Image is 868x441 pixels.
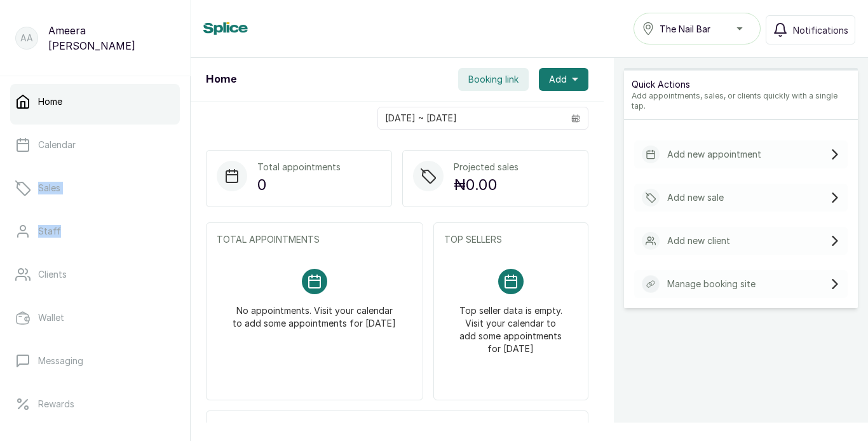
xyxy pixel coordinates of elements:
p: Manage booking site [667,278,756,290]
p: TOTAL APPOINTMENTS [217,233,412,246]
p: Wallet [38,311,64,324]
a: Messaging [10,343,180,379]
p: No appointments. Visit your calendar to add some appointments for [DATE] [232,294,397,330]
button: The Nail Bar [634,13,761,44]
p: Rewards [38,398,74,410]
span: Booking link [468,73,519,86]
p: Projected sales [454,161,519,173]
button: Booking link [458,68,529,91]
p: AA [20,32,33,44]
p: Staff [38,225,61,238]
p: Calendar [38,139,76,151]
p: UPCOMING APPOINTMENTS [217,421,578,434]
p: Add new client [667,234,730,247]
p: Add new sale [667,191,724,204]
span: Notifications [793,24,848,37]
a: Sales [10,170,180,206]
svg: calendar [571,114,580,123]
p: Top seller data is empty. Visit your calendar to add some appointments for [DATE] [459,294,562,355]
a: Calendar [10,127,180,163]
p: Ameera [PERSON_NAME] [48,23,175,53]
p: Messaging [38,355,83,367]
p: Sales [38,182,60,194]
a: Rewards [10,386,180,422]
span: The Nail Bar [660,22,710,36]
button: Add [539,68,588,91]
a: Staff [10,214,180,249]
p: ₦0.00 [454,173,519,196]
p: Total appointments [257,161,341,173]
p: TOP SELLERS [444,233,578,246]
a: Clients [10,257,180,292]
p: Add new appointment [667,148,761,161]
p: Quick Actions [632,78,850,91]
input: Select date [378,107,564,129]
p: Add appointments, sales, or clients quickly with a single tap. [632,91,850,111]
p: Clients [38,268,67,281]
span: Add [549,73,567,86]
h1: Home [206,72,236,87]
a: Home [10,84,180,119]
a: Wallet [10,300,180,336]
p: Home [38,95,62,108]
button: Notifications [766,15,855,44]
p: 0 [257,173,341,196]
